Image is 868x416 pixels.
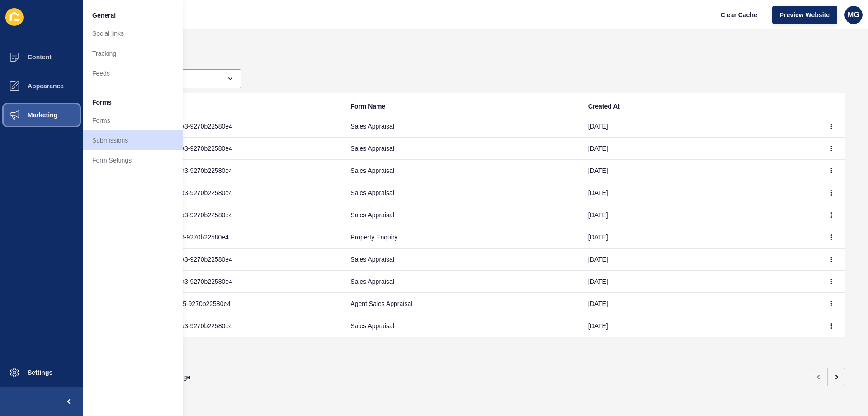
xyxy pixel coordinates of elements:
[581,249,818,271] td: [DATE]
[83,150,183,170] a: Form Settings
[581,226,818,249] td: [DATE]
[343,115,580,138] td: Sales Appraisal
[83,24,183,43] a: Social links
[106,115,343,138] td: d6100bd6-38e5-11ef-87a3-9270b22580e4
[106,204,343,226] td: d6100bd6-38e5-11ef-87a3-9270b22580e4
[581,160,818,182] td: [DATE]
[343,315,580,337] td: Sales Appraisal
[106,293,343,315] td: d611069e-38e5-11ef-a3f5-9270b22580e4
[106,138,343,160] td: d6100bd6-38e5-11ef-87a3-9270b22580e4
[848,10,859,19] span: MG
[343,249,580,271] td: Sales Appraisal
[106,52,845,65] h1: Submissions
[106,160,343,182] td: d6100bd6-38e5-11ef-87a3-9270b22580e4
[106,226,343,249] td: d611ffea-38e5-11ef-b1b6-9270b22580e4
[581,315,818,337] td: [DATE]
[83,43,183,63] a: Tracking
[772,6,837,24] button: Preview Website
[343,293,580,315] td: Agent Sales Appraisal
[106,315,343,337] td: d6100bd6-38e5-11ef-87a3-9270b22580e4
[581,204,818,226] td: [DATE]
[721,10,757,19] span: Clear Cache
[343,226,580,249] td: Property Enquiry
[92,11,116,20] span: General
[581,293,818,315] td: [DATE]
[780,10,830,19] span: Preview Website
[343,271,580,293] td: Sales Appraisal
[83,63,183,83] a: Feeds
[581,271,818,293] td: [DATE]
[343,182,580,204] td: Sales Appraisal
[83,110,183,130] a: Forms
[106,271,343,293] td: d6100bd6-38e5-11ef-87a3-9270b22580e4
[343,160,580,182] td: Sales Appraisal
[343,204,580,226] td: Sales Appraisal
[92,98,112,107] span: Forms
[83,130,183,150] a: Submissions
[581,182,818,204] td: [DATE]
[588,102,620,111] div: Created At
[581,138,818,160] td: [DATE]
[343,138,580,160] td: Sales Appraisal
[713,6,765,24] button: Clear Cache
[581,115,818,138] td: [DATE]
[106,182,343,204] td: d6100bd6-38e5-11ef-87a3-9270b22580e4
[106,249,343,271] td: d6100bd6-38e5-11ef-87a3-9270b22580e4
[350,102,385,111] div: Form Name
